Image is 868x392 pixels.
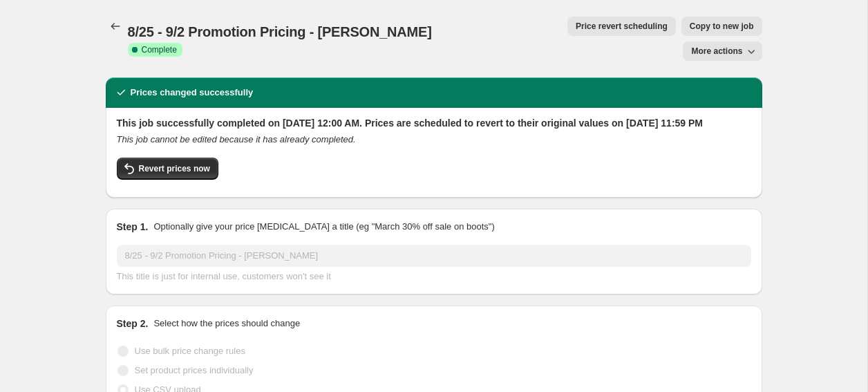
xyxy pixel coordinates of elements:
h2: Step 1. [117,220,149,234]
input: 30% off holiday sale [117,245,751,267]
span: Revert prices now [139,163,210,174]
h2: Step 2. [117,317,149,330]
p: Select how the prices should change [153,317,300,330]
button: Copy to new job [681,17,762,36]
button: Price change jobs [106,17,125,36]
p: Optionally give your price [MEDICAL_DATA] a title (eg "March 30% off sale on boots") [153,220,494,234]
span: This title is just for internal use, customers won't see it [117,271,331,281]
span: 8/25 - 9/2 Promotion Pricing - [PERSON_NAME] [128,24,432,39]
button: Price revert scheduling [567,17,676,36]
span: Set product prices individually [135,365,254,375]
button: Revert prices now [117,158,218,180]
i: This job cannot be edited because it has already completed. [117,134,356,144]
span: More actions [691,46,742,57]
h2: Prices changed successfully [131,86,254,100]
button: More actions [683,41,762,61]
h2: This job successfully completed on [DATE] 12:00 AM. Prices are scheduled to revert to their origi... [117,116,751,130]
span: Complete [142,44,177,55]
span: Copy to new job [690,21,754,32]
span: Price revert scheduling [576,21,668,32]
span: Use bulk price change rules [135,346,245,356]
